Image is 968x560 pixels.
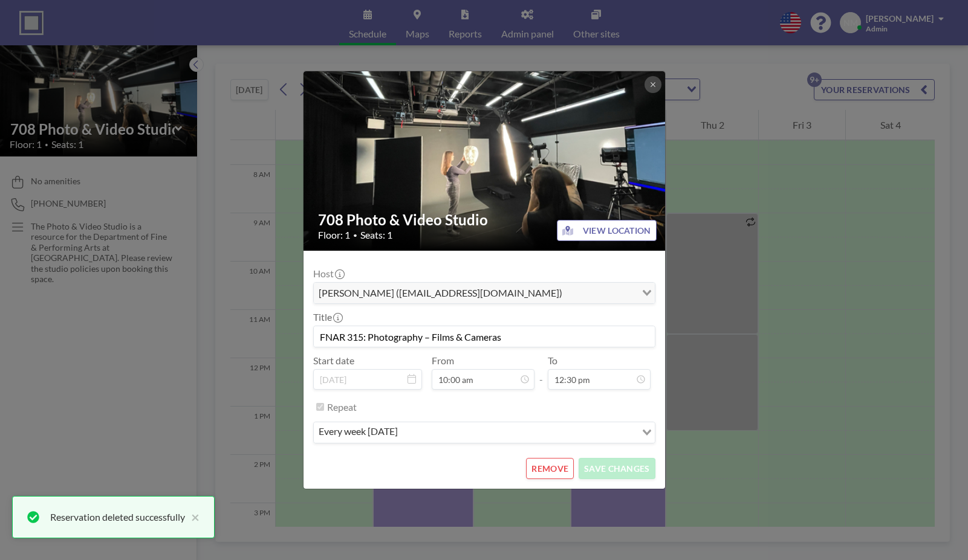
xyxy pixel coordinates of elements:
[313,311,342,323] label: Title
[50,510,185,524] div: Reservation deleted successfully
[327,401,357,413] label: Repeat
[318,229,350,241] span: Floor: 1
[316,425,400,440] span: every week [DATE]
[579,458,655,479] button: SAVE CHANGES
[526,458,574,479] button: REMOVE
[557,220,657,241] button: VIEW LOCATION
[401,425,635,440] input: Search for option
[432,355,454,367] label: From
[539,359,543,385] span: -
[360,229,392,241] span: Seats: 1
[566,285,635,301] input: Search for option
[313,268,343,280] label: Host
[318,211,652,229] h2: 708 Photo & Video Studio
[316,285,565,301] span: [PERSON_NAME] ([EMAIL_ADDRESS][DOMAIN_NAME])
[314,422,655,443] div: Search for option
[314,283,655,303] div: Search for option
[548,355,557,367] label: To
[313,355,354,367] label: Start date
[353,231,357,240] span: •
[314,326,655,347] input: (No title)
[304,59,666,263] img: 537.jpg
[185,510,200,524] button: close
